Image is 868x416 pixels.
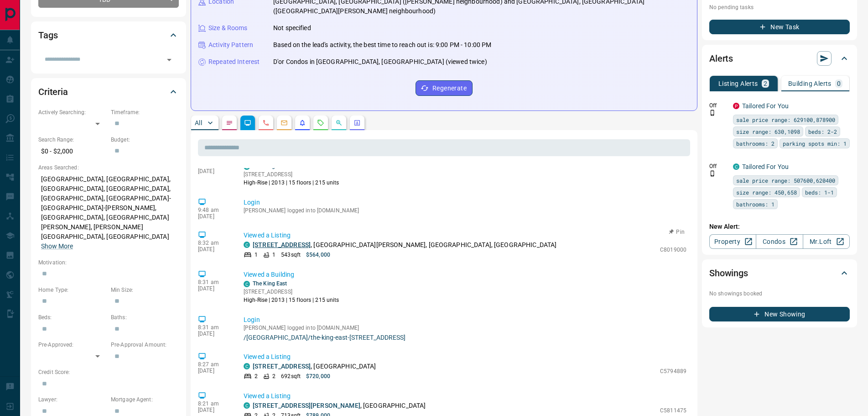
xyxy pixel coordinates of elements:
p: Credit Score: [38,368,179,376]
p: 2 [764,80,767,87]
p: , [GEOGRAPHIC_DATA][PERSON_NAME], [GEOGRAPHIC_DATA], [GEOGRAPHIC_DATA] [253,240,556,250]
span: beds: 2-2 [808,127,837,136]
p: C5794889 [660,367,686,375]
div: condos.ca [244,281,250,287]
div: Criteria [38,81,179,103]
button: Show More [41,242,73,251]
p: [GEOGRAPHIC_DATA], [GEOGRAPHIC_DATA], [GEOGRAPHIC_DATA], [GEOGRAPHIC_DATA], [GEOGRAPHIC_DATA], [G... [38,172,179,254]
svg: Emails [281,119,288,126]
p: High-Rise | 2013 | 15 floors | 215 units [244,296,339,304]
p: Beds: [38,313,106,321]
h2: Showings [709,266,748,280]
span: parking spots min: 1 [783,139,847,148]
a: Mr.Loft [803,234,850,249]
p: [DATE] [198,168,230,174]
p: [PERSON_NAME] logged into [DOMAIN_NAME] [244,207,686,214]
button: Pin [664,228,690,236]
p: 8:31 am [198,279,230,285]
p: C8019000 [660,246,686,254]
button: New Task [709,20,850,34]
p: Activity Pattern [208,40,253,50]
svg: Opportunities [335,119,343,126]
svg: Listing Alerts [299,119,306,126]
p: 0 [837,80,841,87]
div: Tags [38,24,179,46]
p: Viewed a Listing [244,352,686,362]
button: New Showing [709,307,850,321]
svg: Agent Actions [353,119,361,126]
p: [DATE] [198,246,230,253]
a: [STREET_ADDRESS][PERSON_NAME] [253,402,360,409]
svg: Requests [317,119,324,126]
a: /[GEOGRAPHIC_DATA]/the-king-east-[STREET_ADDRESS] [244,334,686,341]
a: Property [709,234,756,249]
p: 543 sqft [281,251,301,259]
div: Alerts [709,47,850,69]
svg: Notes [226,119,233,126]
p: [DATE] [198,407,230,413]
p: Off [709,101,728,110]
p: D'or Condos in [GEOGRAPHIC_DATA], [GEOGRAPHIC_DATA] (viewed twice) [273,57,487,67]
a: The King East [253,280,287,287]
p: Mortgage Agent: [111,395,179,404]
p: Login [244,198,686,207]
a: [STREET_ADDRESS] [253,241,311,248]
p: 1 [272,251,275,259]
p: Search Range: [38,136,106,144]
p: [DATE] [198,285,230,292]
p: Login [244,315,686,325]
a: [STREET_ADDRESS] [253,363,311,370]
p: $720,000 [306,372,330,380]
p: , [GEOGRAPHIC_DATA] [253,401,426,411]
svg: Push Notification Only [709,110,716,116]
p: Baths: [111,313,179,321]
p: All [195,120,202,126]
p: Repeated Interest [208,57,260,67]
p: $0 - $2,000 [38,144,106,159]
p: C5811475 [660,406,686,415]
p: Size & Rooms [208,23,248,33]
p: Pre-Approval Amount: [111,341,179,349]
h2: Criteria [38,84,68,99]
p: 1 [255,251,258,259]
p: 8:32 am [198,240,230,246]
p: New Alert: [709,222,850,232]
p: Listing Alerts [718,80,758,87]
p: Min Size: [111,286,179,294]
p: No pending tasks [709,0,850,14]
div: property.ca [733,103,739,109]
div: Showings [709,262,850,284]
p: 9:48 am [198,207,230,213]
button: Open [163,53,176,66]
p: Off [709,162,728,170]
div: condos.ca [244,242,250,248]
p: Home Type: [38,286,106,294]
p: $564,000 [306,251,330,259]
p: Viewed a Listing [244,391,686,401]
p: Based on the lead's activity, the best time to reach out is: 9:00 PM - 10:00 PM [273,40,491,50]
svg: Push Notification Only [709,170,716,177]
button: Regenerate [416,80,473,96]
p: Actively Searching: [38,108,106,116]
p: [STREET_ADDRESS] [244,288,339,296]
span: bathrooms: 1 [736,200,774,209]
p: Viewed a Listing [244,231,686,240]
span: sale price range: 507600,620400 [736,176,835,185]
p: [PERSON_NAME] logged into [DOMAIN_NAME] [244,325,686,331]
a: Tailored For You [742,102,789,110]
p: No showings booked [709,290,850,298]
p: 8:21 am [198,400,230,407]
div: condos.ca [244,363,250,369]
p: Not specified [273,23,311,33]
div: condos.ca [733,163,739,170]
p: 8:31 am [198,324,230,331]
p: Lawyer: [38,395,106,404]
p: [DATE] [198,213,230,220]
p: , [GEOGRAPHIC_DATA] [253,362,376,371]
svg: Lead Browsing Activity [244,119,251,126]
span: beds: 1-1 [805,188,834,197]
p: Pre-Approved: [38,341,106,349]
p: [STREET_ADDRESS] [244,170,339,179]
p: Timeframe: [111,108,179,116]
span: bathrooms: 2 [736,139,774,148]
